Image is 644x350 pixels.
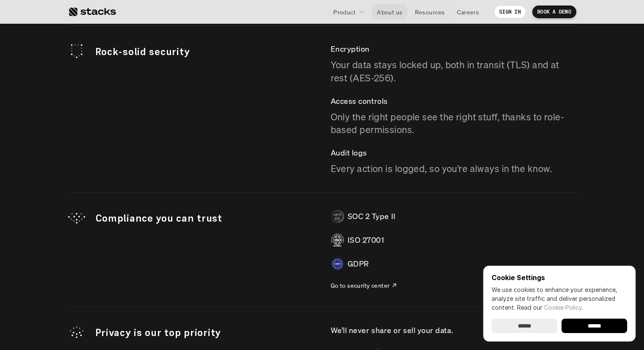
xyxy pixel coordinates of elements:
[348,258,369,270] p: GDPR
[331,281,390,290] p: Go to security center
[95,44,314,59] p: Rock-solid security
[532,6,576,18] a: BOOK A DEMO
[415,8,445,17] p: Resources
[377,8,402,17] p: About us
[517,304,583,311] span: Read our .
[95,211,314,225] p: Compliance you can trust
[494,6,526,18] a: SIGN IN
[331,162,576,175] p: Every action is logged, so you’re always in the know.
[333,8,356,17] p: Product
[457,8,479,17] p: Careers
[409,4,450,19] a: Resources
[492,274,627,281] p: Cookie Settings
[452,4,484,19] a: Careers
[492,285,627,312] p: We use cookies to enhance your experience, analyze site traffic and deliver personalized content.
[348,234,384,246] p: ISO 27001
[100,196,137,202] a: Privacy Policy
[544,304,582,311] a: Cookie Policy
[331,147,576,159] p: Audit logs
[331,281,398,290] a: Go to security center
[331,43,576,55] p: Encryption
[331,111,576,137] p: Only the right people see the right stuff, thanks to role-based permissions.
[499,9,521,15] p: SIGN IN
[372,4,407,19] a: About us
[331,95,576,107] p: Access controls
[331,324,453,336] p: We’ll never share or sell your data.
[331,58,576,85] p: Your data stays locked up, both in transit (TLS) and at rest (AES-256).
[95,325,314,340] p: Privacy is our top priority
[348,210,396,222] p: SOC 2 Type II
[537,9,571,15] p: BOOK A DEMO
